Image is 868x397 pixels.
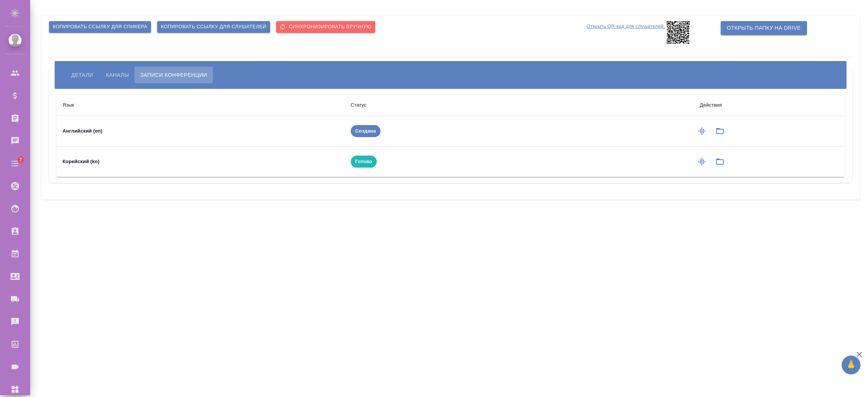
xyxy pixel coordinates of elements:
button: Сформировать запись [693,153,711,171]
span: 7 [15,156,26,163]
span: Копировать ссылку для слушателей [161,23,266,31]
span: Каналы [106,70,129,79]
span: Создана [351,127,381,135]
span: Детали [71,70,93,79]
span: Копировать ссылку для спикера [53,23,147,31]
button: Сформировать запись [693,122,711,140]
th: Действия [577,95,845,116]
span: Открыть папку на Drive [727,23,801,33]
button: Копировать ссылку для слушателей [157,21,270,33]
button: Cинхронизировать вручную [276,21,375,33]
button: Папка на Drive [711,153,729,171]
span: Готово [351,158,377,165]
p: Открыть QR-код для слушателей: [587,21,665,44]
button: Копировать ссылку для спикера [49,21,151,33]
td: Английский (en) [57,116,345,147]
a: 7 [2,154,28,173]
span: 🙏 [845,357,857,373]
button: Открыть папку на Drive [721,21,807,35]
th: Статус [345,95,577,116]
td: Корейский (ko) [57,147,345,177]
span: Cинхронизировать вручную [280,23,371,31]
span: Записи конференции [140,70,207,79]
th: Язык [57,95,345,116]
button: 🙏 [842,356,860,374]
